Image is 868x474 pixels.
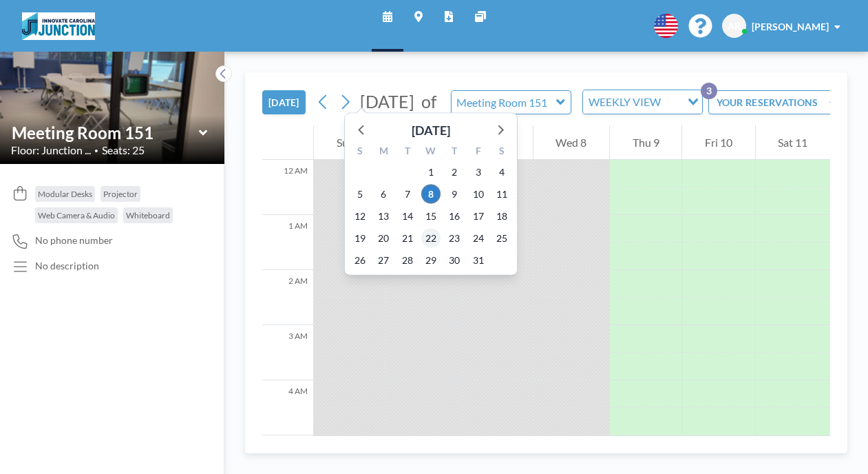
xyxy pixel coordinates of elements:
span: Whiteboard [126,210,170,220]
div: No description [35,260,99,272]
p: 3 [701,83,717,99]
span: Saturday, October 18, 2025 [492,207,511,226]
span: Seats: 25 [102,143,145,157]
span: Friday, October 17, 2025 [469,207,488,226]
div: T [396,143,419,161]
span: Friday, October 10, 2025 [469,185,488,204]
div: 1 AM [262,215,313,270]
span: Wednesday, October 8, 2025 [421,185,441,204]
span: WEEKLY VIEW [586,93,664,111]
span: Floor: Junction ... [11,143,91,157]
span: Monday, October 13, 2025 [374,207,393,226]
span: Thursday, October 30, 2025 [445,251,464,270]
span: Saturday, October 25, 2025 [492,229,511,248]
div: S [490,143,514,161]
span: Tuesday, October 7, 2025 [398,185,417,204]
span: Tuesday, October 28, 2025 [398,251,417,270]
span: Sunday, October 12, 2025 [350,207,370,226]
span: Wednesday, October 22, 2025 [421,229,441,248]
div: Wed 8 [533,125,609,160]
span: Thursday, October 9, 2025 [445,185,464,204]
span: Monday, October 20, 2025 [374,229,393,248]
span: Projector [103,189,138,199]
span: Tuesday, October 21, 2025 [398,229,417,248]
span: Friday, October 31, 2025 [469,251,488,270]
span: Tuesday, October 14, 2025 [398,207,417,226]
img: organization-logo [22,12,95,40]
div: T [443,143,466,161]
div: Search for option [583,90,702,114]
button: [DATE] [262,90,306,114]
span: Wednesday, October 1, 2025 [421,163,441,182]
div: Thu 9 [610,125,681,160]
button: YOUR RESERVATIONS3 [708,90,846,114]
span: Sunday, October 19, 2025 [350,229,370,248]
div: F [466,143,489,161]
div: S [348,143,372,161]
div: 4 AM [262,380,313,435]
div: 3 AM [262,325,313,380]
div: Sun 5 [314,125,385,160]
div: Sat 11 [756,125,830,160]
span: Wednesday, October 29, 2025 [421,251,441,270]
span: Sunday, October 5, 2025 [350,185,370,204]
span: Modular Desks [38,189,92,199]
input: Meeting Room 151 [12,123,199,143]
span: Thursday, October 23, 2025 [445,229,464,248]
div: [DATE] [412,121,450,140]
input: Meeting Room 151 [452,91,557,114]
span: of [421,91,436,112]
span: Thursday, October 16, 2025 [445,207,464,226]
div: Fri 10 [682,125,754,160]
span: Monday, October 27, 2025 [374,251,393,270]
span: Saturday, October 4, 2025 [492,163,511,182]
span: Thursday, October 2, 2025 [445,163,464,182]
span: Saturday, October 11, 2025 [492,185,511,204]
span: [PERSON_NAME] [752,21,829,32]
span: • [94,146,98,155]
div: W [419,143,443,161]
span: [DATE] [360,91,414,112]
div: 12 AM [262,160,313,215]
span: Wednesday, October 15, 2025 [421,207,441,226]
span: Sunday, October 26, 2025 [350,251,370,270]
span: Monday, October 6, 2025 [374,185,393,204]
input: Search for option [665,93,679,111]
span: No phone number [35,234,113,247]
div: 2 AM [262,270,313,325]
span: Friday, October 24, 2025 [469,229,488,248]
span: Web Camera & Audio [38,210,115,220]
span: AR [728,20,741,32]
span: Friday, October 3, 2025 [469,163,488,182]
div: M [372,143,395,161]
